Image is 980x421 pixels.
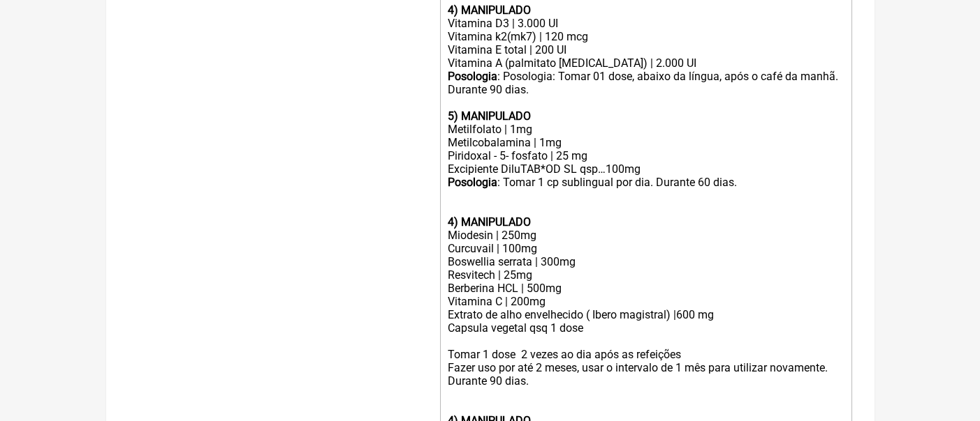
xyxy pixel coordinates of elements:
[447,321,844,335] div: Capsula vegetal qsq 1 dose
[447,70,844,123] div: : Posologia: Tomar 01 dose, abaixo da língua, após o café da manhã. Durante 90 dias.
[447,189,844,242] div: Miodesin | 250mg
[447,162,844,176] div: Excipiente DiluTAB*OD SL qsp…100mg
[447,30,844,43] div: Vitamina k2(mk7) | 120 mcg
[447,109,530,123] strong: 5) MANIPULADO
[447,3,530,17] strong: 4) MANIPULADO
[447,123,844,136] div: Metilfolato | 1mg
[447,255,844,321] div: Boswellia serrata | 300mg Resvitech | 25mg Berberina HCL | 500mg Vitamina C | 200mg Extrato de al...
[447,215,530,229] strong: 4) MANIPULADO
[447,348,844,361] div: Tomar 1 dose 2 vezes ao dia após as refeições
[447,56,844,70] div: Vitamina A (palmitato [MEDICAL_DATA]) | 2.000 UI
[447,43,844,56] div: Vitamina E total | 200 UI
[447,176,497,189] strong: Posologia
[447,136,844,149] div: Metilcobalamina | 1mg
[447,149,844,162] div: Piridoxal - 5- fosfato | 25 mg
[447,176,844,189] div: : Tomar 1 cp sublingual por dia. Durante 60 dias.
[447,17,844,30] div: Vitamina D3 | 3.000 UI
[447,70,497,83] strong: Posologia
[447,242,844,255] div: Curcuvail | 100mg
